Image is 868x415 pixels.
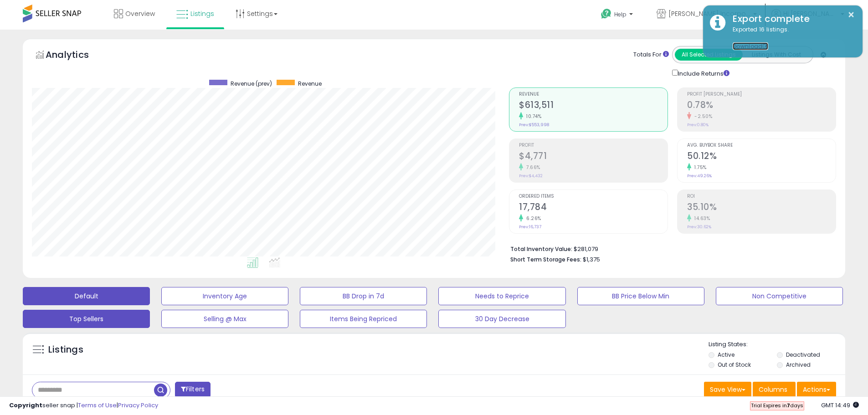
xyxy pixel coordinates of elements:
[787,402,790,409] b: 7
[733,42,768,50] a: Download
[786,361,811,369] label: Archived
[821,401,859,410] span: 2025-08-14 14:49 GMT
[691,164,707,171] small: 1.75%
[9,401,158,410] div: seller snap | |
[118,401,158,410] a: Privacy Policy
[300,287,427,305] button: BB Drop in 7d
[78,401,117,410] a: Terms of Use
[298,80,322,87] span: Revenue
[847,9,855,20] button: ×
[687,202,836,214] h2: 35.10%
[190,9,214,18] span: Listings
[687,100,836,112] h2: 0.78%
[519,143,668,148] span: Profit
[519,224,541,230] small: Prev: 16,737
[718,361,751,369] label: Out of Stock
[519,202,668,214] h2: 17,784
[583,255,600,264] span: $1,375
[23,310,150,328] button: Top Sellers
[161,310,288,328] button: Selling @ Max
[751,402,803,409] span: Trial Expires in days
[726,26,856,51] div: Exported 16 listings.
[519,100,668,112] h2: $613,511
[753,382,796,397] button: Columns
[759,385,787,394] span: Columns
[161,287,288,305] button: Inventory Age
[231,80,272,87] span: Revenue (prev)
[438,287,565,305] button: Needs to Reprice
[519,151,668,163] h2: $4,771
[300,310,427,328] button: Items Being Repriced
[687,151,836,163] h2: 50.12%
[23,287,150,305] button: Default
[668,9,750,18] span: [PERSON_NAME] Incorporated
[519,92,668,97] span: Revenue
[519,122,549,128] small: Prev: $553,998
[691,113,712,120] small: -2.50%
[704,382,751,397] button: Save View
[510,245,572,253] b: Total Inventory Value:
[687,224,711,230] small: Prev: 30.62%
[9,401,42,410] strong: Copyright
[687,173,712,179] small: Prev: 49.26%
[523,215,541,222] small: 6.26%
[519,173,543,179] small: Prev: $4,432
[709,340,845,349] p: Listing States:
[46,48,107,63] h5: Analytics
[687,143,836,148] span: Avg. Buybox Share
[633,51,669,59] div: Totals For
[519,194,668,199] span: Ordered Items
[510,243,829,254] li: $281,079
[48,343,83,356] h5: Listings
[675,49,743,61] button: All Selected Listings
[601,8,612,20] i: Get Help
[175,382,211,398] button: Filters
[510,256,581,263] b: Short Term Storage Fees:
[125,9,155,18] span: Overview
[523,113,541,120] small: 10.74%
[614,10,627,18] span: Help
[718,351,734,359] label: Active
[716,287,843,305] button: Non Competitive
[691,215,710,222] small: 14.63%
[687,92,836,97] span: Profit [PERSON_NAME]
[523,164,540,171] small: 7.66%
[786,351,820,359] label: Deactivated
[687,122,709,128] small: Prev: 0.80%
[726,12,856,26] div: Export complete
[687,194,836,199] span: ROI
[665,68,740,78] div: Include Returns
[797,382,836,397] button: Actions
[438,310,565,328] button: 30 Day Decrease
[577,287,704,305] button: BB Price Below Min
[594,1,642,30] a: Help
